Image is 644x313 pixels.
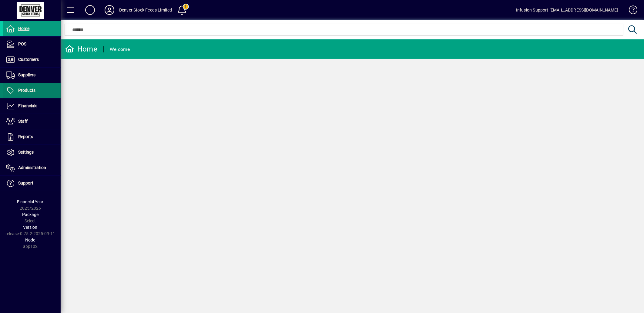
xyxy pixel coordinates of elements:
[3,37,61,52] a: POS
[18,181,33,185] span: Support
[18,42,26,46] span: POS
[25,238,35,242] span: Node
[18,134,33,139] span: Reports
[23,225,38,230] span: Version
[3,176,61,191] a: Support
[65,44,97,54] div: Home
[3,129,61,145] a: Reports
[3,114,61,129] a: Staff
[3,68,61,83] a: Suppliers
[18,119,28,124] span: Staff
[3,98,61,114] a: Financials
[18,165,46,170] span: Administration
[18,88,35,93] span: Products
[18,103,37,108] span: Financials
[22,212,39,217] span: Package
[119,5,172,15] div: Denver Stock Feeds Limited
[3,145,61,160] a: Settings
[18,57,39,62] span: Customers
[110,45,130,54] div: Welcome
[17,199,44,204] span: Financial Year
[18,26,29,31] span: Home
[516,5,618,15] div: Infusion Support [EMAIL_ADDRESS][DOMAIN_NAME]
[80,5,100,15] button: Add
[100,5,119,15] button: Profile
[3,83,61,98] a: Products
[624,1,636,21] a: Knowledge Base
[18,150,34,155] span: Settings
[3,160,61,175] a: Administration
[18,72,35,77] span: Suppliers
[3,52,61,67] a: Customers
